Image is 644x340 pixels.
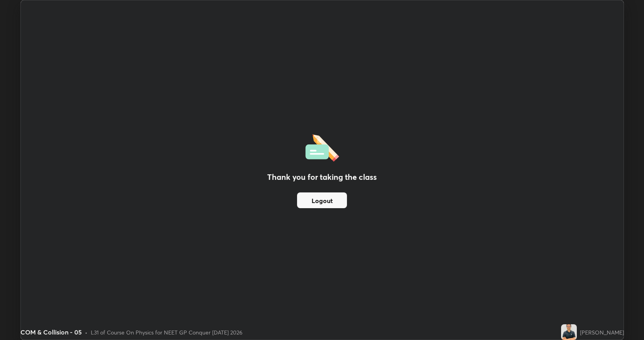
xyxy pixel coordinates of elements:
h2: Thank you for taking the class [267,171,377,183]
div: [PERSON_NAME] [580,328,624,336]
button: Logout [297,192,347,208]
div: • [85,328,88,336]
img: 37e60c5521b4440f9277884af4c92300.jpg [561,324,577,340]
img: offlineFeedback.1438e8b3.svg [305,132,339,162]
div: COM & Collision - 05 [20,327,82,337]
div: L31 of Course On Physics for NEET GP Conquer [DATE] 2026 [91,328,242,336]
